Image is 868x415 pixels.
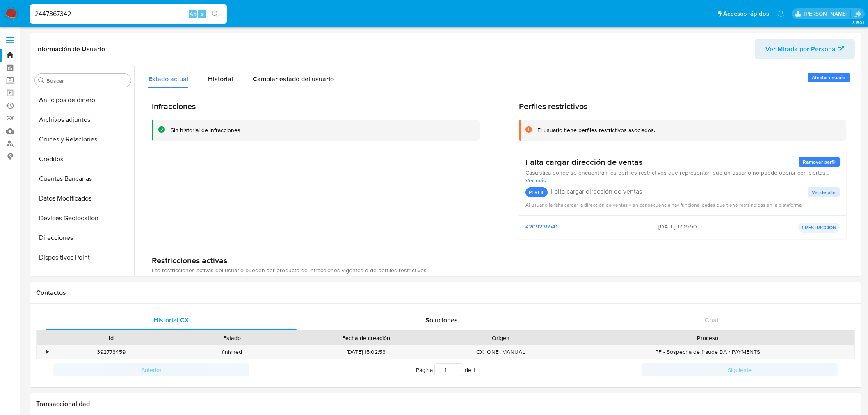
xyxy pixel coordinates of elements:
[765,39,836,59] span: Ver Mirada por Persona
[53,363,249,376] button: Anterior
[440,345,561,359] div: CX_ONE_MANUAL
[171,345,292,359] div: finished
[32,267,134,287] button: Documentación
[804,10,850,18] p: giorgio.franco@mercadolibre.com
[32,248,134,267] button: Dispositivos Point
[425,315,458,325] span: Soluciones
[566,334,849,342] div: Proceso
[36,45,105,53] h1: Información de Usuario
[51,345,171,359] div: 392773459
[298,334,434,342] div: Fecha de creación
[642,363,838,376] button: Siguiente
[446,334,555,342] div: Origen
[705,315,719,325] span: Chat
[190,10,196,18] span: Alt
[32,130,134,149] button: Cruces y Relaciones
[473,366,475,374] span: 1
[46,348,48,356] div: •
[32,110,134,130] button: Archivos adjuntos
[723,9,769,18] span: Accesos rápidos
[755,39,855,59] button: Ver Mirada por Persona
[32,189,134,208] button: Datos Modificados
[32,228,134,248] button: Direcciones
[207,8,224,20] button: search-icon
[36,400,855,408] h1: Transaccionalidad
[32,208,134,228] button: Devices Geolocation
[292,345,440,359] div: [DATE] 15:02:53
[853,9,862,18] a: Salir
[38,77,45,84] button: Buscar
[36,289,855,297] h1: Contactos
[416,363,475,376] span: Página de
[32,90,134,110] button: Anticipos de dinero
[153,315,189,325] span: Historial CX
[561,345,854,359] div: PF - Sospecha de fraude DA / PAYMENTS
[177,334,286,342] div: Estado
[30,9,227,19] input: Buscar usuario o caso...
[46,77,128,84] input: Buscar
[32,169,134,189] button: Cuentas Bancarias
[777,10,784,17] a: Notificaciones
[57,334,166,342] div: Id
[32,149,134,169] button: Créditos
[201,10,203,18] span: s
